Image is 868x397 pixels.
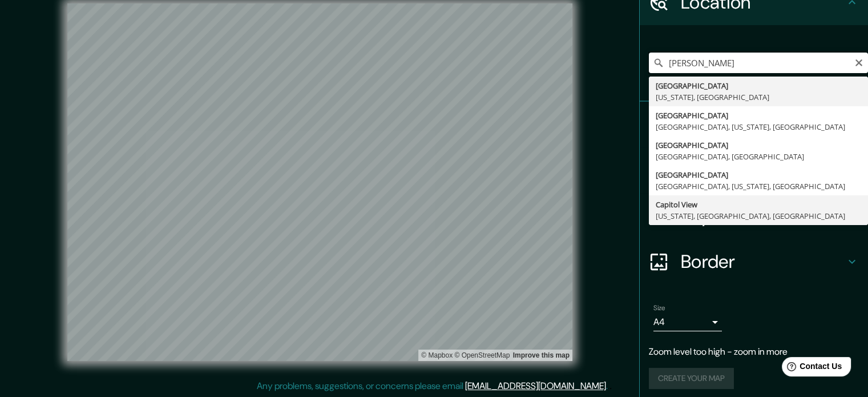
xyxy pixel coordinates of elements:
a: Map feedback [513,351,570,359]
div: Style [640,147,868,193]
div: Border [640,239,868,284]
div: [GEOGRAPHIC_DATA] [656,139,861,151]
div: [US_STATE], [GEOGRAPHIC_DATA], [GEOGRAPHIC_DATA] [656,210,861,222]
div: [GEOGRAPHIC_DATA], [GEOGRAPHIC_DATA] [656,151,861,162]
iframe: Help widget launcher [766,352,855,384]
div: [US_STATE], [GEOGRAPHIC_DATA] [656,91,861,103]
label: Size [653,303,665,313]
canvas: Map [67,3,572,361]
a: OpenStreetMap [454,351,510,359]
p: Any problems, suggestions, or concerns please email . [257,379,608,393]
input: Pick your city or area [649,53,868,73]
div: Layout [640,193,868,239]
a: Mapbox [421,351,453,359]
div: A4 [653,313,722,331]
div: [GEOGRAPHIC_DATA] [656,80,861,91]
button: Clear [854,57,863,67]
div: . [608,379,609,393]
div: Pins [640,102,868,147]
p: Zoom level too high - zoom in more [649,345,859,359]
div: [GEOGRAPHIC_DATA], [US_STATE], [GEOGRAPHIC_DATA] [656,121,861,133]
div: [GEOGRAPHIC_DATA], [US_STATE], [GEOGRAPHIC_DATA] [656,181,861,192]
div: Capitol View [656,199,861,210]
h4: Layout [681,204,845,227]
a: [EMAIL_ADDRESS][DOMAIN_NAME] [465,380,606,392]
div: [GEOGRAPHIC_DATA] [656,169,861,181]
h4: Border [681,250,845,273]
div: [GEOGRAPHIC_DATA] [656,110,861,121]
div: . [609,379,612,393]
